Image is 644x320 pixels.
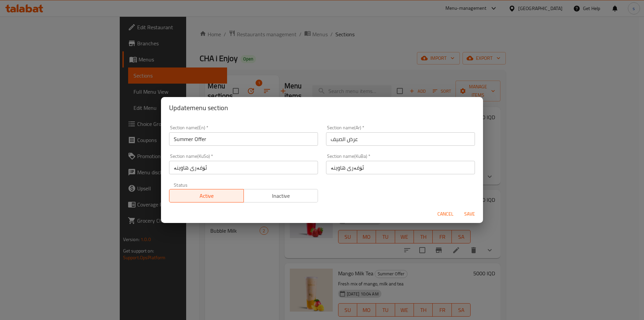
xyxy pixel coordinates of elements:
button: Active [169,189,244,202]
input: Please enter section name(KuSo) [169,161,318,174]
input: Please enter section name(KuBa) [326,161,475,174]
button: Cancel [435,208,456,220]
input: Please enter section name(en) [169,132,318,146]
h2: Update menu section [169,102,475,113]
input: Please enter section name(ar) [326,132,475,146]
button: Save [459,208,480,220]
span: Active [172,191,241,201]
span: Save [462,210,478,218]
span: Inactive [247,191,316,201]
button: Inactive [244,189,318,202]
span: Cancel [437,210,453,218]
